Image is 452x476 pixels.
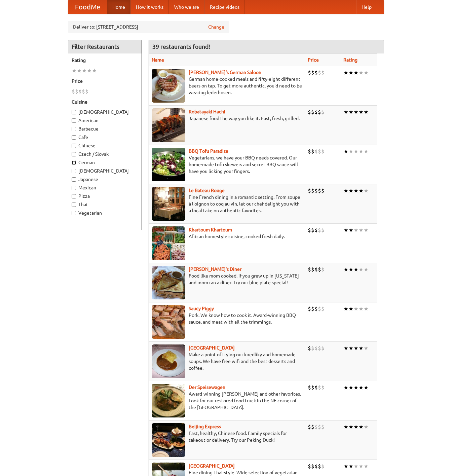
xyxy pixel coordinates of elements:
li: ★ [353,226,359,234]
img: bateaurouge.jpg [152,187,185,221]
li: $ [308,266,311,273]
input: Czech / Slovak [72,152,76,156]
label: Chinese [72,142,138,149]
img: saucy.jpg [152,305,185,339]
a: [PERSON_NAME]'s Diner [189,266,241,272]
li: $ [311,266,314,273]
input: American [72,118,76,123]
li: ★ [353,266,359,273]
li: $ [321,148,325,155]
label: [DEMOGRAPHIC_DATA] [72,109,138,115]
img: speisewagen.jpg [152,384,185,417]
li: $ [314,69,318,76]
b: Khartoum Khartoum [189,227,232,232]
li: $ [321,187,325,194]
li: ★ [92,67,97,74]
input: Japanese [72,177,76,182]
label: Pizza [72,193,138,199]
li: ★ [343,384,348,391]
li: ★ [348,344,353,352]
li: $ [314,344,318,352]
label: Vegetarian [72,210,138,216]
li: $ [314,108,318,116]
input: Vegetarian [72,211,76,215]
img: beijing.jpg [152,423,185,457]
p: Japanese food the way you like it. Fast, fresh, grilled. [152,115,302,122]
li: ★ [364,108,369,116]
li: $ [311,108,314,116]
h5: Cuisine [72,99,138,105]
li: ★ [359,69,364,76]
input: Chinese [72,144,76,148]
label: Cafe [72,134,138,141]
div: Deliver to: [STREET_ADDRESS] [68,21,229,33]
li: $ [314,463,318,470]
a: Der Speisewagen [189,385,225,390]
li: ★ [353,463,359,470]
li: ★ [353,108,359,116]
li: $ [321,266,325,273]
li: ★ [343,266,348,273]
a: [PERSON_NAME]'s German Saloon [189,70,261,75]
li: $ [308,108,311,116]
a: How it works [130,0,169,14]
label: Czech / Slovak [72,151,138,157]
a: [GEOGRAPHIC_DATA] [189,463,235,469]
img: sallys.jpg [152,266,185,299]
li: ★ [343,226,348,234]
img: esthers.jpg [152,69,185,103]
p: Make a point of trying our knedlíky and homemade soups. We have free wifi and the best desserts a... [152,351,302,371]
a: BBQ Tofu Paradise [189,148,228,154]
p: Pork. We know how to cook it. Award-winning BBQ sauce, and meat with all the trimmings. [152,312,302,325]
input: German [72,160,76,165]
li: ★ [353,305,359,313]
li: ★ [343,305,348,313]
li: $ [318,384,321,391]
input: [DEMOGRAPHIC_DATA] [72,169,76,173]
li: ★ [343,148,348,155]
li: ★ [359,187,364,194]
li: ★ [348,266,353,273]
a: Le Bateau Rouge [189,188,225,193]
li: ★ [343,69,348,76]
li: $ [314,226,318,234]
li: ★ [359,226,364,234]
a: [GEOGRAPHIC_DATA] [189,345,235,351]
li: $ [318,148,321,155]
li: ★ [364,463,369,470]
li: $ [72,88,75,95]
li: ★ [364,384,369,391]
li: ★ [353,344,359,352]
li: ★ [359,344,364,352]
li: $ [318,463,321,470]
li: $ [78,88,82,95]
li: $ [321,305,325,313]
li: $ [75,88,78,95]
li: $ [311,463,314,470]
li: $ [321,69,325,76]
li: $ [85,88,88,95]
li: ★ [359,384,364,391]
li: ★ [348,226,353,234]
a: Price [308,57,319,63]
a: Recipe videos [204,0,245,14]
ng-pluralize: 39 restaurants found! [152,43,210,50]
li: $ [314,148,318,155]
li: ★ [364,69,369,76]
li: ★ [364,423,369,431]
li: ★ [353,148,359,155]
p: Fast, healthy, Chinese food. Family specials for takeout or delivery. Try our Peking Duck! [152,430,302,443]
a: Robatayaki Hachi [189,109,225,114]
li: ★ [82,67,87,74]
h4: Filter Restaurants [68,40,142,53]
li: ★ [353,423,359,431]
input: Thai [72,203,76,207]
img: czechpoint.jpg [152,344,185,378]
a: Saucy Piggy [189,306,214,311]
